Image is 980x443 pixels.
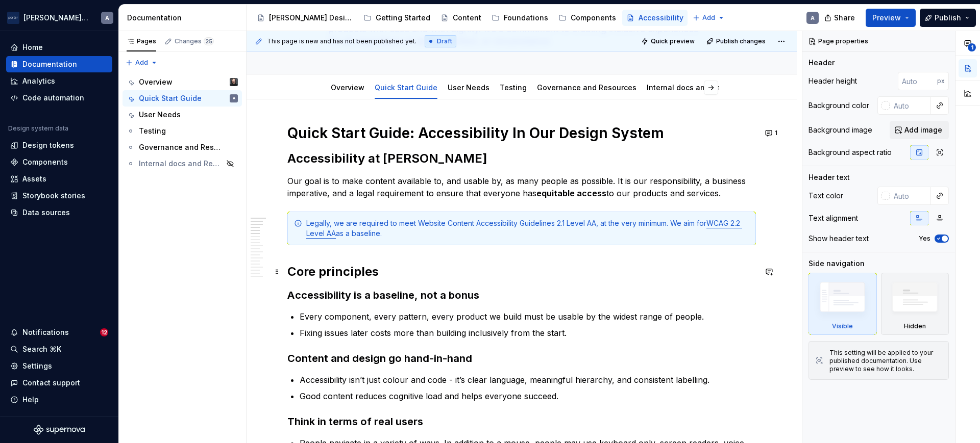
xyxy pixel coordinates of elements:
a: User Needs [448,83,489,92]
div: A [105,14,109,22]
div: Overview [139,77,173,87]
div: Governance and Resources [533,76,641,98]
div: Documentation [22,59,77,69]
div: Data sources [22,207,70,218]
p: px [937,77,945,85]
a: Overview [331,83,364,92]
div: Governance and Resources [139,142,223,152]
button: 1 [762,126,782,140]
div: Background image [808,125,872,135]
div: Background aspect ratio [808,147,892,158]
div: Quick Start Guide [139,93,202,103]
label: Yes [919,234,930,243]
strong: equitable access [536,188,606,198]
strong: Accessibility is a baseline, not a bonus [287,289,479,301]
div: Design system data [8,124,68,133]
div: Pages [127,37,156,45]
div: Components [571,13,616,23]
div: Notifications [22,327,69,337]
img: f0306bc8-3074-41fb-b11c-7d2e8671d5eb.png [7,12,19,24]
button: Publish [920,9,976,27]
div: Contact support [22,378,80,388]
a: Testing [122,123,242,139]
div: User Needs [139,110,181,120]
a: Components [554,10,620,26]
div: Assets [22,174,46,184]
div: Testing [139,126,166,136]
input: Auto [898,72,937,90]
span: Publish [935,13,961,23]
div: Changes [175,37,214,45]
a: Documentation [6,56,112,72]
a: Internal docs and Resources [122,155,242,172]
a: Quick Start GuideA [122,90,242,107]
div: Text alignment [808,213,858,223]
div: Background color [808,100,869,111]
button: Preview [866,9,916,27]
a: Settings [6,358,112,374]
div: User Needs [444,76,494,98]
h2: Core principles [287,264,756,280]
a: Accessibility [622,10,688,26]
a: Getting Started [359,10,434,26]
div: Header text [808,172,850,183]
button: Help [6,392,112,408]
div: A [811,14,815,22]
a: Foundations [487,10,552,26]
div: Settings [22,361,52,371]
span: Add [702,14,715,22]
div: Text color [808,191,843,201]
div: Code automation [22,93,84,103]
button: Search ⌘K [6,341,112,357]
button: Publish changes [703,34,770,48]
div: Home [22,42,43,53]
input: Auto [890,96,931,115]
div: Content [453,13,481,23]
div: Testing [496,76,531,98]
h1: Quick Start Guide: Accessibility In Our Design System [287,124,756,142]
a: Storybook stories [6,188,112,204]
p: Fixing issues later costs more than building inclusively from the start. [300,327,756,339]
span: 1 [775,129,777,137]
a: Design tokens [6,137,112,153]
div: Page tree [122,74,242,172]
div: [PERSON_NAME] Design [269,13,353,23]
a: Home [6,39,112,56]
button: Add [690,11,728,25]
div: Quick Start Guide [371,76,442,98]
button: Contact support [6,375,112,391]
div: Page tree [253,8,688,28]
span: 25 [204,37,214,45]
svg: Supernova Logo [34,425,85,435]
div: [PERSON_NAME] Airlines [23,13,89,23]
span: Add [135,59,148,67]
button: Add image [890,121,949,139]
div: Getting Started [376,13,430,23]
img: Teunis Vorsteveld [230,78,238,86]
button: Share [819,9,862,27]
div: A [233,93,235,103]
div: Header height [808,76,857,86]
div: Components [22,157,68,167]
a: OverviewTeunis Vorsteveld [122,74,242,90]
p: Our goal is to make content available to, and usable by, as many people as possible. It is our re... [287,175,756,199]
div: Hidden [904,322,926,330]
div: Design tokens [22,140,74,150]
span: 12 [100,328,108,336]
div: Internal docs and Resources [139,159,223,169]
span: Preview [872,13,901,23]
div: Accessibility [639,13,683,23]
span: Publish changes [716,37,766,45]
a: Data sources [6,204,112,221]
a: User Needs [122,107,242,123]
input: Auto [890,187,931,205]
div: Documentation [127,13,242,23]
span: 1 [968,43,976,51]
div: Storybook stories [22,191,85,201]
h2: Accessibility at [PERSON_NAME] [287,150,756,167]
button: Quick preview [638,34,699,48]
a: Analytics [6,73,112,89]
div: Visible [832,322,853,330]
p: Accessibility isn’t just colour and code - it’s clear language, meaningful hierarchy, and consist... [300,374,756,386]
